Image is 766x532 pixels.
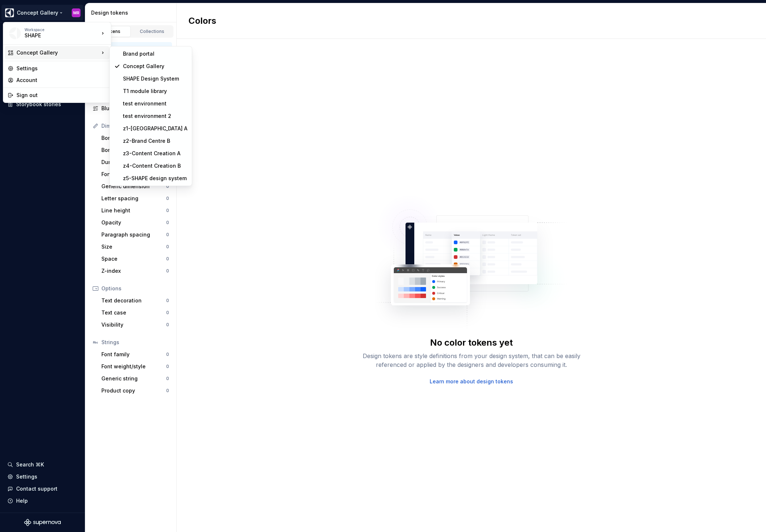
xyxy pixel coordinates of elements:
[123,100,187,107] div: test environment
[8,27,22,40] img: 1131f18f-9b94-42a4-847a-eabb54481545.png
[123,50,187,57] div: Brand portal
[25,32,87,39] div: SHAPE
[16,65,107,72] div: Settings
[25,27,99,32] div: Workspace
[123,125,187,132] div: z1-[GEOGRAPHIC_DATA] A
[123,75,187,82] div: SHAPE Design System
[123,162,187,170] div: z4-Content Creation B
[16,49,99,56] div: Concept Gallery
[123,150,187,157] div: z3-Content Creation A
[123,88,187,95] div: T1 module library
[16,92,107,99] div: Sign out
[123,63,187,70] div: Concept Gallery
[123,112,187,120] div: test environment 2
[123,175,187,182] div: z5-SHAPE design system
[123,137,187,145] div: z2-Brand Centre B
[16,77,107,84] div: Account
